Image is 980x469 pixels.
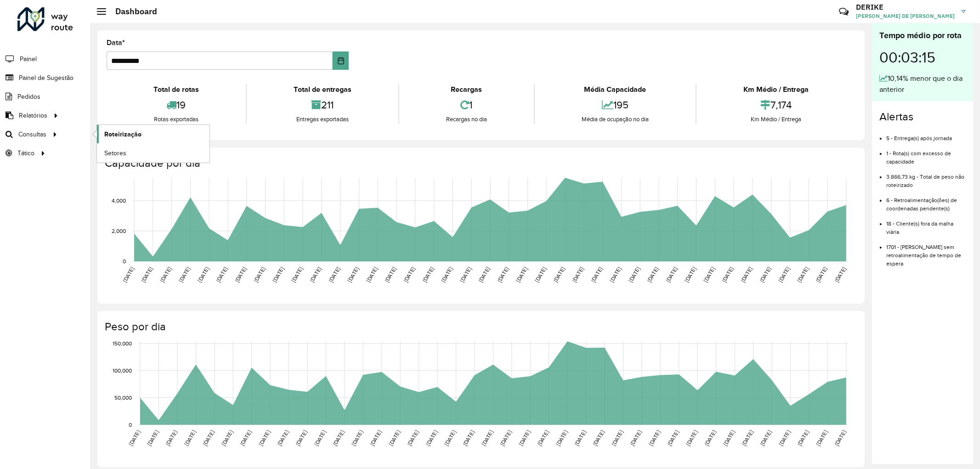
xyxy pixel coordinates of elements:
[17,148,34,158] span: Tático
[886,127,966,142] li: 5 - Entrega(s) após jornada
[402,95,532,115] div: 1
[249,95,396,115] div: 211
[886,166,966,189] li: 3.866,73 kg - Total de peso não roteirizado
[276,429,289,447] text: [DATE]
[178,266,191,283] text: [DATE]
[346,266,360,283] text: [DATE]
[295,429,308,447] text: [DATE]
[685,429,698,447] text: [DATE]
[140,266,153,283] text: [DATE]
[20,54,37,64] span: Painel
[515,266,528,283] text: [DATE]
[328,266,341,283] text: [DATE]
[666,429,680,447] text: [DATE]
[833,266,847,283] text: [DATE]
[109,115,244,124] div: Rotas exportadas
[109,95,244,115] div: 19
[351,429,364,447] text: [DATE]
[648,429,661,447] text: [DATE]
[239,429,252,447] text: [DATE]
[113,367,132,373] text: 100,000
[536,429,549,447] text: [DATE]
[113,340,132,346] text: 150,000
[879,29,966,42] div: Tempo médio por rota
[499,429,512,447] text: [DATE]
[537,115,693,124] div: Média de ocupação no dia
[886,189,966,213] li: 6 - Retroalimentação(ões) de coordenadas pendente(s)
[123,258,126,264] text: 0
[19,111,47,120] span: Relatórios
[496,266,510,283] text: [DATE]
[629,429,643,447] text: [DATE]
[234,266,247,283] text: [DATE]
[537,84,693,95] div: Média Capacidade
[759,429,773,447] text: [DATE]
[721,266,735,283] text: [DATE]
[553,266,566,283] text: [DATE]
[421,266,435,283] text: [DATE]
[104,148,126,158] span: Setores
[796,266,810,283] text: [DATE]
[684,266,697,283] text: [DATE]
[699,115,853,124] div: Km Médio / Entrega
[402,84,532,95] div: Recargas
[97,125,210,143] a: Roteirização
[759,266,772,283] text: [DATE]
[114,395,132,401] text: 50,000
[592,429,606,447] text: [DATE]
[886,236,966,268] li: 1701 - [PERSON_NAME] sem retroalimentação de tempo de espera
[534,266,547,283] text: [DATE]
[699,95,853,115] div: 7,174
[879,110,966,124] h4: Alertas
[109,84,244,95] div: Total de rotas
[221,429,234,447] text: [DATE]
[886,142,966,166] li: 1 - Rota(s) com excesso de capacidade
[665,266,678,283] text: [DATE]
[481,429,494,447] text: [DATE]
[741,429,754,447] text: [DATE]
[215,266,228,283] text: [DATE]
[443,429,457,447] text: [DATE]
[555,429,568,447] text: [DATE]
[777,266,791,283] text: [DATE]
[112,198,126,203] text: 4,000
[19,73,74,83] span: Painel de Sugestão
[384,266,397,283] text: [DATE]
[879,42,966,73] div: 00:03:15
[699,84,853,95] div: Km Médio / Entrega
[518,429,531,447] text: [DATE]
[703,429,717,447] text: [DATE]
[105,157,855,170] h4: Capacidade por dia
[146,429,159,447] text: [DATE]
[105,320,855,333] h4: Peso por dia
[573,429,587,447] text: [DATE]
[402,266,416,283] text: [DATE]
[834,2,854,22] a: Contato Rápido
[258,429,271,447] text: [DATE]
[104,130,142,139] span: Roteirização
[477,266,491,283] text: [DATE]
[249,115,396,124] div: Entregas exportadas
[272,266,285,283] text: [DATE]
[459,266,472,283] text: [DATE]
[197,266,210,283] text: [DATE]
[332,429,345,447] text: [DATE]
[797,429,810,447] text: [DATE]
[879,73,966,95] div: 10,14% menor que o dia anterior
[440,266,453,283] text: [DATE]
[112,228,126,234] text: 2,000
[313,429,327,447] text: [DATE]
[609,266,622,283] text: [DATE]
[590,266,603,283] text: [DATE]
[740,266,753,283] text: [DATE]
[333,51,349,70] button: Choose Date
[856,12,955,20] span: [PERSON_NAME] DE [PERSON_NAME]
[253,266,266,283] text: [DATE]
[856,3,955,11] h3: DERIKE
[159,266,172,283] text: [DATE]
[18,130,46,139] span: Consultas
[369,429,382,447] text: [DATE]
[106,6,157,17] h2: Dashboard
[462,429,476,447] text: [DATE]
[833,429,847,447] text: [DATE]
